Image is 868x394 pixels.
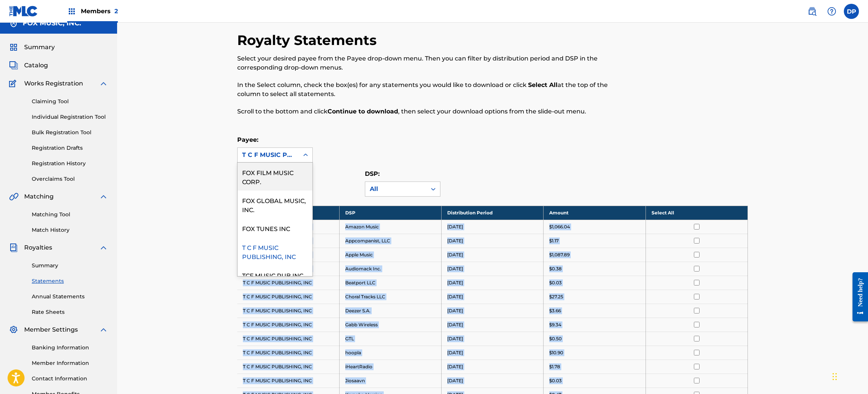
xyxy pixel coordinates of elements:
[24,192,54,201] span: Matching
[238,237,312,265] div: T C F MUSIC PUBLISHING, INC
[32,129,108,137] a: Bulk Registration Tool
[237,346,339,360] td: T C F MUSIC PUBLISHING, INC
[9,6,38,17] img: MLC Logo
[339,234,441,248] td: Appcompanist, LLC
[32,262,108,270] a: Summary
[549,349,563,356] p: $10.90
[549,237,559,244] p: $1.17
[99,192,108,201] img: expand
[237,304,339,318] td: T C F MUSIC PUBLISHING, INC
[237,290,339,304] td: T C F MUSIC PUBLISHING, INC
[646,206,748,220] th: Select All
[9,61,48,70] a: CatalogCatalog
[32,293,108,301] a: Annual Statements
[238,191,312,219] div: FOX GLOBAL MUSIC, INC.
[32,144,108,152] a: Registration Drafts
[549,279,562,286] p: $0.03
[24,61,48,70] span: Catalog
[549,321,561,328] p: $9.34
[99,243,108,252] img: expand
[339,332,441,346] td: GTL
[9,243,18,252] img: Royalties
[9,43,55,52] a: SummarySummary
[442,360,544,374] td: [DATE]
[32,211,108,219] a: Matching Tool
[237,32,380,49] h2: Royalty Statements
[339,346,441,360] td: hoopla
[99,325,108,334] img: expand
[237,136,258,143] label: Payee:
[847,266,868,327] iframe: Resource Center
[549,265,562,272] p: $0.38
[442,276,544,290] td: [DATE]
[442,234,544,248] td: [DATE]
[549,335,562,342] p: $0.50
[827,7,836,16] img: help
[24,43,55,52] span: Summary
[67,7,76,16] img: Top Rightsholders
[442,332,544,346] td: [DATE]
[339,248,441,262] td: Apple Music
[339,360,441,374] td: iHeartRadio
[237,374,339,388] td: T C F MUSIC PUBLISHING, INC
[32,308,108,316] a: Rate Sheets
[9,192,19,201] img: Matching
[32,113,108,121] a: Individual Registration Tool
[24,243,52,252] span: Royalties
[9,79,19,88] img: Works Registration
[9,325,18,334] img: Member Settings
[442,290,544,304] td: [DATE]
[9,61,18,70] img: Catalog
[442,318,544,332] td: [DATE]
[832,365,837,388] div: Drag
[442,304,544,318] td: [DATE]
[32,98,108,105] a: Claiming Tool
[32,277,108,285] a: Statements
[238,163,312,191] div: FOX FILM MUSIC CORP.
[339,290,441,304] td: Choral Tracks LLC
[32,226,108,234] a: Match History
[339,262,441,276] td: Audiomack Inc.
[442,220,544,234] td: [DATE]
[237,54,630,72] p: Select your desired payee from the Payee drop-down menu. Then you can filter by distribution peri...
[442,206,544,220] th: Distribution Period
[238,219,312,237] div: FOX TUNES INC
[32,175,108,183] a: Overclaims Tool
[9,43,18,52] img: Summary
[549,377,562,384] p: $0.03
[339,206,441,220] th: DSP
[23,19,81,28] h5: FOX MUSIC, INC.
[237,107,630,116] p: Scroll to the bottom and click , then select your download options from the slide-out menu.
[844,4,859,19] div: User Menu
[442,374,544,388] td: [DATE]
[442,346,544,360] td: [DATE]
[32,375,108,383] a: Contact Information
[237,360,339,374] td: T C F MUSIC PUBLISHING, INC
[9,19,18,28] img: Accounts
[339,318,441,332] td: Gabb Wireless
[830,358,868,394] div: Chat Widget
[81,7,118,16] span: Members
[32,344,108,352] a: Banking Information
[237,276,339,290] td: T C F MUSIC PUBLISHING, INC
[528,81,558,88] strong: Select All
[549,363,560,370] p: $1.78
[549,223,570,230] p: $1,066.04
[808,7,817,16] img: search
[339,276,441,290] td: Beatport LLC
[32,160,108,168] a: Registration History
[242,150,294,160] div: T C F MUSIC PUBLISHING, INC
[24,79,83,88] span: Works Registration
[99,79,108,88] img: expand
[549,293,563,300] p: $27.25
[549,251,570,258] p: $1,087.89
[544,206,646,220] th: Amount
[114,8,118,15] span: 2
[237,332,339,346] td: T C F MUSIC PUBLISHING, INC
[365,170,380,177] label: DSP:
[237,318,339,332] td: T C F MUSIC PUBLISHING, INC
[32,359,108,367] a: Member Information
[327,108,398,115] strong: Continue to download
[237,81,630,99] p: In the Select column, check the box(es) for any statements you would like to download or click at...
